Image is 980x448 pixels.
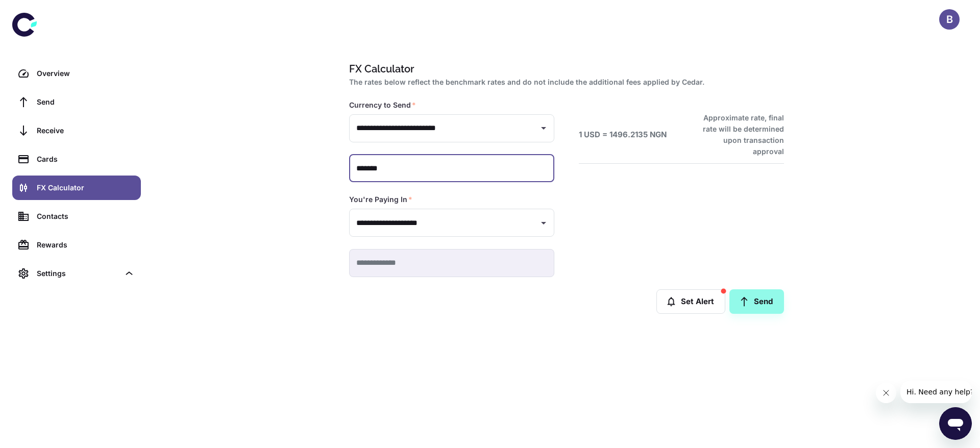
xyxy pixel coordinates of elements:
div: Receive [37,125,135,136]
iframe: Button to launch messaging window [939,407,972,440]
div: Send [37,96,135,108]
a: Rewards [12,233,141,257]
iframe: Message from company [900,381,972,403]
h6: 1 USD = 1496.2135 NGN [579,129,667,141]
a: Overview [12,61,141,86]
div: FX Calculator [37,182,135,193]
h6: Approximate rate, final rate will be determined upon transaction approval [692,112,784,157]
div: Contacts [37,211,135,222]
a: Cards [12,147,141,171]
a: FX Calculator [12,176,141,200]
div: Cards [37,154,135,165]
label: You're Paying In [349,194,412,205]
iframe: Close message [876,383,896,403]
a: Send [12,90,141,114]
div: Rewards [37,239,135,251]
h1: FX Calculator [349,61,780,77]
button: Set Alert [656,289,725,314]
button: B [939,9,960,30]
div: Overview [37,68,135,79]
a: Receive [12,118,141,143]
label: Currency to Send [349,100,416,110]
button: Open [536,121,551,135]
a: Contacts [12,204,141,229]
span: Hi. Need any help? [6,7,73,15]
a: Send [729,289,784,314]
div: Settings [37,268,119,279]
button: Open [536,216,551,230]
div: Settings [12,261,141,286]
